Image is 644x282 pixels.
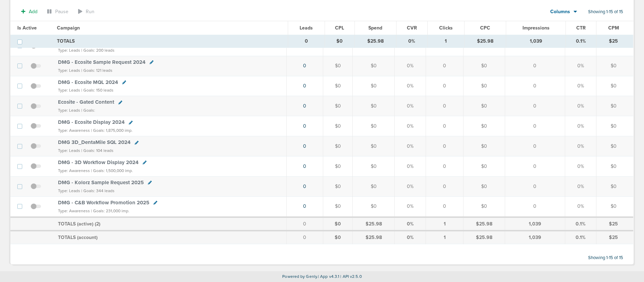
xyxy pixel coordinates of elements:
span: Add [29,9,37,15]
td: $0 [353,76,395,96]
small: | Goals: 150 leads [81,88,114,93]
td: 0 [286,217,323,231]
span: Clicks [439,25,453,31]
td: $25 [596,35,633,48]
td: TOTALS (active) ( ) [54,217,286,231]
span: DMG - C&B Workflow Promotion 2025 [58,199,149,206]
small: Type: Awareness [58,208,90,213]
td: $0 [596,176,633,196]
td: $0 [353,96,395,116]
td: 0 [426,196,463,217]
td: 0% [395,76,426,96]
span: CPM [608,25,619,31]
td: $0 [463,76,505,96]
td: 0 [426,136,463,156]
small: Type: Leads [58,108,80,113]
td: $0 [325,35,354,48]
td: 0% [565,56,596,76]
td: TOTALS [53,35,288,48]
span: Is Active [17,25,37,31]
td: 0 [505,116,565,136]
td: 0 [426,116,463,136]
td: 0 [426,156,463,177]
span: CPL [335,25,344,31]
td: $0 [323,56,353,76]
small: Type: Leads [58,148,80,153]
td: 0% [565,116,596,136]
span: DMG - Ecosite MQL 2024 [58,79,118,85]
td: $25.98 [463,231,505,244]
td: $0 [323,217,353,231]
td: 0% [565,176,596,196]
span: 2 [96,221,99,227]
td: $0 [596,116,633,136]
small: | Goals: 344 leads [81,188,115,193]
span: DMG - Kolorz Sample Request 2025 [58,179,144,186]
td: 0% [565,196,596,217]
td: 0% [565,76,596,96]
td: $0 [323,231,353,244]
td: 0.1% [565,231,596,244]
td: 0 [505,76,565,96]
td: $0 [323,156,353,177]
small: Type: Awareness [58,168,90,173]
td: 0 [505,156,565,177]
td: 0% [395,176,426,196]
td: $0 [463,196,505,217]
td: 0% [395,96,426,116]
td: 0% [395,136,426,156]
td: $0 [323,116,353,136]
td: $0 [323,136,353,156]
td: 1 [426,231,463,244]
td: 0 [505,176,565,196]
td: $0 [463,56,505,76]
span: DMG - Ecosite Display 2024 [58,119,125,125]
td: $0 [596,96,633,116]
td: 1,039 [505,231,565,244]
small: | Goals: 231,000 imp. [91,208,129,213]
span: Spend [368,25,382,31]
td: $25.98 [354,35,396,48]
td: 0% [565,136,596,156]
span: DMG - 3D Workflow Display 2024 [58,159,139,165]
span: Leads [300,25,313,31]
span: Showing 1-15 of 15 [588,9,623,15]
a: 0 [303,203,306,209]
td: 0 [505,96,565,116]
small: Type: Leads [58,68,80,73]
td: 0 [288,35,325,48]
td: 0 [426,76,463,96]
td: 0% [395,156,426,177]
td: $0 [353,56,395,76]
a: 0 [303,123,306,129]
td: 0% [395,196,426,217]
td: $25.98 [465,35,506,48]
small: | Goals: 104 leads [81,148,114,153]
small: | Goals: 1,875,000 imp. [91,128,133,133]
span: | App v4.3.1 [318,274,339,279]
td: $0 [463,136,505,156]
td: 0% [395,56,426,76]
td: 0% [395,116,426,136]
a: 0 [303,163,306,169]
td: 1 [426,217,463,231]
td: 0% [565,156,596,177]
td: $0 [596,136,633,156]
td: $0 [353,156,395,177]
td: 0% [565,96,596,116]
td: $25 [596,217,633,231]
small: Type: Leads [58,88,80,93]
td: $0 [353,176,395,196]
td: $0 [463,116,505,136]
td: 0% [395,231,426,244]
td: $25.98 [353,217,395,231]
small: Type: Leads [58,188,80,193]
td: $0 [323,96,353,116]
td: 1,039 [505,217,565,231]
td: 0 [426,96,463,116]
td: TOTALS (account) [54,231,286,244]
span: DMG - Ecosite Sample Request 2024 [58,59,145,65]
td: $0 [353,196,395,217]
span: Ecosite - Gated Content [58,99,114,105]
td: 0 [505,56,565,76]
